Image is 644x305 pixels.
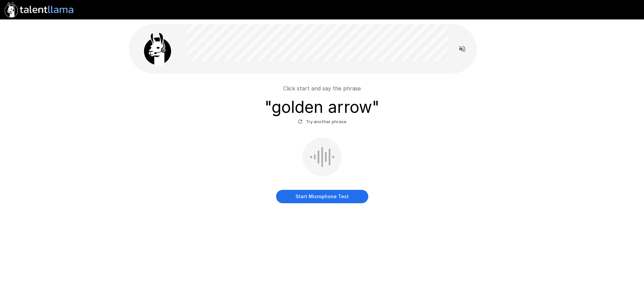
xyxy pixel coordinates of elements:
[283,84,361,92] p: Click start and say the phrase
[276,190,368,203] button: Start Microphone Test
[296,117,348,127] button: Try another phrase
[265,98,379,117] h3: " golden arrow "
[141,32,174,66] img: llama_clean.png
[455,42,469,56] button: Read questions aloud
